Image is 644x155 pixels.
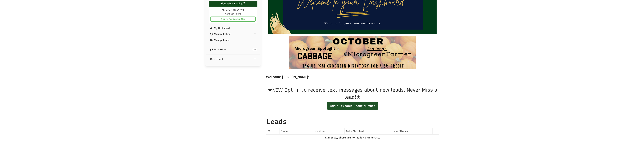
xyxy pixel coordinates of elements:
[209,33,258,35] a: Manage Listing
[279,128,313,135] th: Name
[252,48,257,51] span: 0
[209,1,258,7] a: View Public Listing
[391,128,432,135] th: Lead Status
[209,58,258,60] a: Account
[210,17,256,22] a: Change Membership Plan
[327,102,378,110] a: Add a Textable Phone Number
[209,27,258,29] a: My Dashboard
[313,128,344,135] th: Location
[209,48,258,51] a: 0 Discussions
[209,39,258,41] a: Manage Leads
[224,12,241,15] span: Plan: Get Found
[289,36,416,69] img: October2
[268,87,437,100] span: ★NEW Opt-in to receive text messages about new leads. Never Miss a lead!★
[222,9,244,12] span: Member ID #1971
[325,136,380,139] b: Currently, there are no leads to moderate.
[267,118,286,126] span: Leads
[266,128,279,135] th: ID
[266,75,309,79] span: Welcome [PERSON_NAME]!
[344,128,391,135] th: Date Matched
